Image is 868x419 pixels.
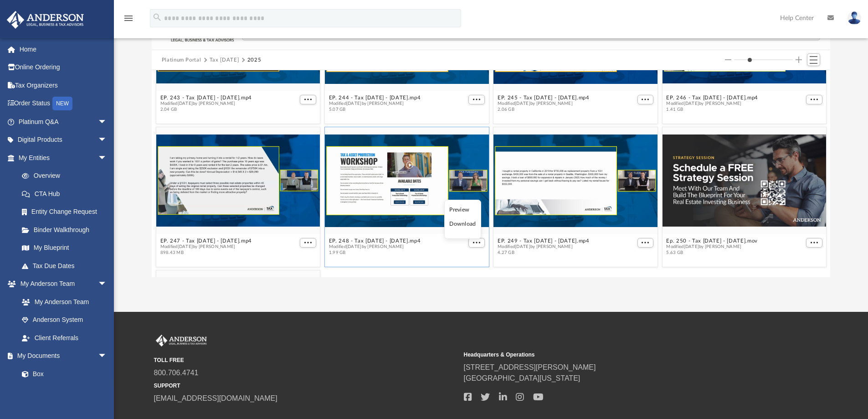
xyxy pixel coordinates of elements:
[160,95,252,101] button: EP. 243 - Tax [DATE] - [DATE].mp4
[498,107,589,113] span: 2.06 GB
[13,311,116,329] a: Anderson System
[6,94,121,113] a: Order StatusNEW
[464,363,596,371] a: [STREET_ADDRESS][PERSON_NAME]
[449,219,476,229] li: Download
[847,11,861,25] img: User Pic
[13,185,121,203] a: CTA Hub
[806,238,822,248] button: More options
[154,356,457,364] small: TOLL FREE
[666,244,757,250] span: Modified [DATE] by [PERSON_NAME]
[807,53,821,66] button: Switch to List View
[498,238,589,244] button: EP. 249 - Tax [DATE] - [DATE].mp4
[498,244,589,250] span: Modified [DATE] by [PERSON_NAME]
[123,17,134,24] a: menu
[210,56,239,64] button: Tax [DATE]
[666,95,758,101] button: EP. 246 - Tax [DATE] - [DATE].mp4
[98,275,116,294] span: arrow_drop_down
[300,95,316,104] button: More options
[152,70,831,277] div: grid
[666,107,758,113] span: 1.41 GB
[154,382,457,390] small: SUPPORT
[468,95,485,104] button: More options
[160,107,252,113] span: 2.04 GB
[666,238,757,244] button: Ep. 250 - Tax [DATE] - [DATE].mov
[13,329,116,347] a: Client Referrals
[160,244,252,250] span: Modified [DATE] by [PERSON_NAME]
[123,13,134,24] i: menu
[98,113,116,131] span: arrow_drop_down
[637,238,653,248] button: More options
[796,57,802,63] button: Increase column size
[154,335,209,347] img: Anderson Advisors Platinum Portal
[734,57,793,63] input: Column size
[6,113,121,131] a: Platinum Q&Aarrow_drop_down
[6,40,121,58] a: Home
[464,374,580,382] a: [GEOGRAPHIC_DATA][US_STATE]
[329,101,421,107] span: Modified [DATE] by [PERSON_NAME]
[498,95,589,101] button: EP. 245 - Tax [DATE] - [DATE].mp4
[6,347,116,365] a: My Documentsarrow_drop_down
[154,369,199,377] a: 800.706.4741
[666,250,757,256] span: 5.63 GB
[13,257,121,275] a: Tax Due Dates
[13,293,112,311] a: My Anderson Team
[13,365,112,383] a: Box
[637,95,653,104] button: More options
[98,149,116,167] span: arrow_drop_down
[154,394,277,402] a: [EMAIL_ADDRESS][DOMAIN_NAME]
[13,383,116,401] a: Meeting Minutes
[13,221,121,239] a: Binder Walkthrough
[6,58,121,77] a: Online Ordering
[52,97,72,110] div: NEW
[6,131,121,149] a: Digital Productsarrow_drop_down
[725,57,731,63] button: Decrease column size
[329,95,421,101] button: EP. 244 - Tax [DATE] - [DATE].mp4
[247,56,262,64] button: 2025
[498,101,589,107] span: Modified [DATE] by [PERSON_NAME]
[300,238,316,248] button: More options
[6,149,121,167] a: My Entitiesarrow_drop_down
[160,250,252,256] span: 898.43 MB
[498,250,589,256] span: 4.27 GB
[98,131,116,150] span: arrow_drop_down
[6,76,121,94] a: Tax Organizers
[13,203,121,221] a: Entity Change Request
[13,167,121,185] a: Overview
[468,238,485,248] button: More options
[329,244,421,250] span: Modified [DATE] by [PERSON_NAME]
[162,56,201,64] button: Platinum Portal
[806,95,822,104] button: More options
[329,250,421,256] span: 1.99 GB
[666,101,758,107] span: Modified [DATE] by [PERSON_NAME]
[329,238,421,244] button: EP. 248 - Tax [DATE] - [DATE].mp4
[160,238,252,244] button: EP. 247 - Tax [DATE] - [DATE].mp4
[160,101,252,107] span: Modified [DATE] by [PERSON_NAME]
[449,205,476,215] li: Preview
[464,351,767,359] small: Headquarters & Operations
[13,239,116,257] a: My Blueprint
[98,347,116,366] span: arrow_drop_down
[152,12,162,22] i: search
[329,107,421,113] span: 5.07 GB
[6,275,116,293] a: My Anderson Teamarrow_drop_down
[444,200,481,239] ul: More options
[4,11,87,29] img: Anderson Advisors Platinum Portal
